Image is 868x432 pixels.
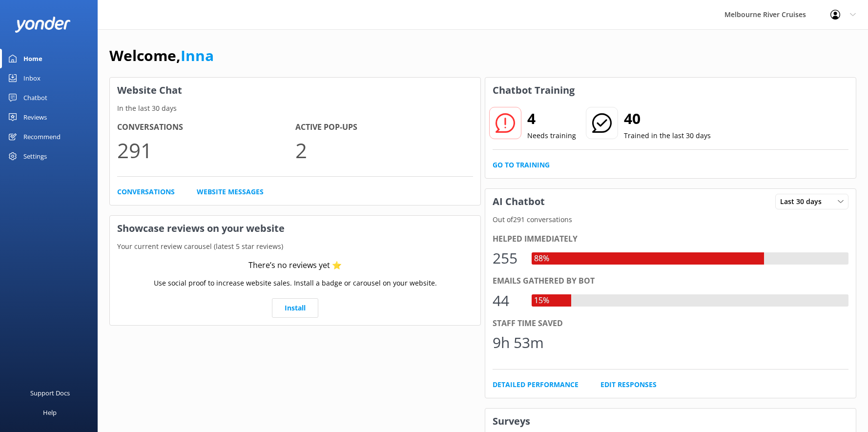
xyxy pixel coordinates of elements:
div: Inbox [23,68,41,88]
h1: Welcome, [109,44,214,67]
h3: Chatbot Training [485,78,582,103]
p: Out of 291 conversations [485,214,856,225]
h2: 4 [527,107,576,130]
div: 9h 53m [493,331,544,354]
div: 88% [532,252,552,265]
div: There’s no reviews yet ⭐ [248,259,342,272]
p: Your current review carousel (latest 5 star reviews) [110,241,480,252]
div: Support Docs [30,383,70,403]
a: Edit Responses [600,379,657,390]
p: 2 [295,134,474,166]
div: 44 [493,289,522,312]
div: Home [23,49,42,68]
div: Helped immediately [493,233,848,246]
h2: 40 [624,107,711,130]
div: Staff time saved [493,317,848,330]
div: 15% [532,294,552,307]
div: Help [43,403,57,422]
p: Needs training [527,130,576,141]
h4: Active Pop-ups [295,121,474,134]
div: Settings [23,146,47,166]
img: yonder-white-logo.png [15,17,71,33]
a: Install [272,298,318,318]
a: Detailed Performance [493,379,579,390]
div: Emails gathered by bot [493,275,848,288]
div: 255 [493,247,522,270]
a: Conversations [117,186,175,197]
h3: Website Chat [110,78,480,103]
span: Last 30 days [780,196,827,207]
div: Chatbot [23,88,47,107]
p: In the last 30 days [110,103,480,114]
p: Trained in the last 30 days [624,130,711,141]
a: Website Messages [197,186,264,197]
h4: Conversations [117,121,295,134]
h3: AI Chatbot [485,189,552,214]
a: Inna [181,45,214,65]
h3: Showcase reviews on your website [110,216,480,241]
p: 291 [117,134,295,166]
div: Recommend [23,127,61,146]
p: Use social proof to increase website sales. Install a badge or carousel on your website. [154,278,437,288]
div: Reviews [23,107,47,127]
a: Go to Training [493,160,550,170]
